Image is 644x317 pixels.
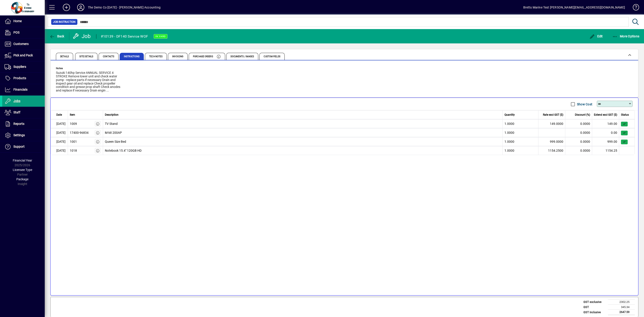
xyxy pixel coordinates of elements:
span: Invoicing [172,55,183,58]
a: POS [2,27,45,38]
td: 149.0000 [538,119,565,128]
a: Staff [2,107,45,118]
span: Purchase Orders [193,55,213,58]
span: Support [13,145,25,148]
td: Notebook 15.4" 120GB HD [103,146,503,155]
td: [DATE] [51,146,68,155]
td: 999.0000 [538,137,565,146]
span: Notes [56,67,123,70]
span: Status [621,113,629,117]
a: Settings [2,130,45,141]
a: Suppliers [2,61,45,72]
td: [DATE] [51,119,68,128]
td: 0.0000 [565,137,592,146]
span: Reports [13,122,24,126]
td: TV Stand [103,119,503,128]
span: Rate excl GST ($) [543,113,563,117]
a: Support [2,141,45,152]
button: Add [59,3,74,11]
td: 1.0000 [503,137,538,146]
span: More Options [612,34,640,38]
td: 1154.25 [592,146,619,155]
a: Knowledge Base [629,1,638,15]
td: [DATE] [51,128,68,137]
td: GST exclusive [581,300,608,305]
span: Site Details [79,55,93,58]
td: 2647.59 [608,310,635,315]
span: Edit [589,34,603,38]
span: Jobs [13,99,20,103]
span: Products [13,76,26,80]
span: Customers [13,42,29,46]
label: Show Cost [576,102,592,106]
div: 1009 [70,121,77,126]
div: Bretts Marine Test [PERSON_NAME][EMAIL_ADDRESS][DOMAIN_NAME] [523,4,625,11]
app-page-header-button: Back [45,32,69,40]
div: 1001 [70,139,77,144]
span: Package [16,177,28,181]
td: GST inclusive [581,310,608,315]
td: 1.0000 [503,119,538,128]
a: Products [2,73,45,84]
span: Financials [13,88,28,91]
span: Licensee Type [13,168,32,172]
div: #10139 - DF140 Service WOF [101,33,148,40]
a: Home [2,16,45,27]
div: Job [73,33,92,40]
td: 2302.25 [608,300,635,305]
td: 999.00 [592,137,619,146]
span: Discount (%) [575,113,590,117]
td: 1.0000 [503,128,538,137]
div: 1018 [70,148,77,153]
span: Settings [13,133,25,137]
button: Back [48,32,66,40]
span: Quantity [504,113,515,117]
div: The Demo Co [DATE] - [PERSON_NAME] Accounting [88,4,161,11]
button: More Options [611,32,641,40]
span: Pick and Pack [13,53,33,57]
span: Home [13,19,22,23]
td: 0.0000 [565,119,592,128]
span: Documents / Images [231,55,254,58]
a: Pick and Pack [2,50,45,61]
a: Reports [2,118,45,130]
td: GST [581,304,608,310]
td: 345.34 [608,304,635,310]
button: Profile [74,3,88,11]
td: 0.0000 [565,128,592,137]
span: Details [60,55,69,58]
a: Customers [2,38,45,50]
td: 149.00 [592,119,619,128]
td: 1154.2500 [538,146,565,155]
span: Description [105,113,119,117]
span: POS [13,31,19,34]
td: 0.00 [592,128,619,137]
span: Financial Year [13,159,32,162]
span: Suzuki 140hp Service ANNUAL SERVICE 4 STROKE Remove lower unit and check water pump - replace par... [56,71,123,92]
div: 17400-96834 [70,130,89,135]
span: Instructions [124,55,140,58]
span: Custom Fields [264,55,280,58]
span: Extend excl GST ($) [594,113,617,117]
span: Tech Notes [149,55,163,58]
td: Queen Size Bed [103,137,503,146]
span: Staff [13,111,20,114]
span: Back [49,34,64,38]
button: Edit [588,32,604,40]
span: Job Instruction [53,20,76,24]
span: IN YARD [155,35,166,38]
span: Contacts [103,55,114,58]
span: Date [56,113,62,117]
td: M-kit 200AP [103,128,503,137]
td: 1.0000 [503,146,538,155]
td: [DATE] [51,137,68,146]
a: Financials [2,84,45,95]
td: 0.0000 [565,146,592,155]
span: Suppliers [13,65,26,68]
span: Item [70,113,75,117]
